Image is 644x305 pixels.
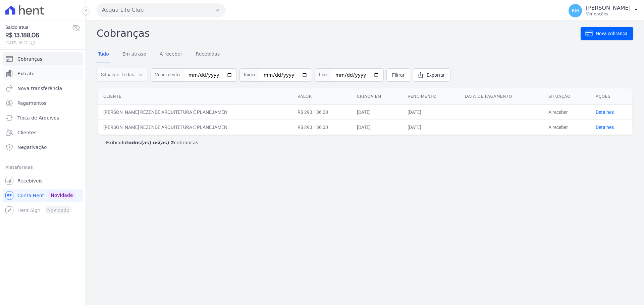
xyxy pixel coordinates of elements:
span: Nova cobrança [596,30,628,37]
td: [DATE] [402,120,459,135]
a: Filtrar [386,68,410,82]
nav: Sidebar [5,52,80,217]
a: Nova transferência [3,82,83,95]
a: Pagamentos [3,96,83,110]
td: R$ 293.186,00 [292,104,352,120]
button: Situação: Todas [97,68,148,81]
p: [PERSON_NAME] [586,5,631,11]
b: todos(as) os(as) 2 [126,140,174,145]
p: Ver opções [586,11,631,17]
th: Ações [590,88,632,105]
th: Vencimento [402,88,459,105]
span: Filtrar [392,72,405,78]
span: Novidade [48,192,75,199]
a: Em atraso [121,46,148,63]
span: Situação: Todas [101,71,134,78]
a: Extrato [3,67,83,80]
span: Conta Hent [17,192,44,199]
span: Pagamentos [17,100,46,106]
span: [DATE] 16:27 [5,40,72,46]
span: Exportar [427,72,445,78]
th: Valor [292,88,352,105]
a: Detalhes [596,125,614,130]
a: Recebidas [195,46,221,63]
td: [PERSON_NAME] REZENDE ARQUITETURA E PLANEJAMEN [98,120,292,135]
h2: Cobranças [97,26,581,41]
span: Saldo atual [5,24,72,31]
span: Troca de Arquivos [17,115,59,121]
a: Cobranças [3,52,83,66]
td: R$ 293.186,00 [292,120,352,135]
td: A receber [543,104,590,120]
span: R$ 13.188,06 [5,31,72,40]
button: Acqua Life Club [97,3,225,17]
a: Troca de Arquivos [3,111,83,125]
td: [DATE] [352,104,402,120]
a: Tudo [97,46,110,63]
td: A receber [543,120,590,135]
span: Recebíveis [17,177,43,184]
div: Plataformas [5,163,80,171]
a: Conta Hent Novidade [3,189,83,202]
a: Negativação [3,141,83,154]
span: RM [572,8,579,13]
span: Fim [315,68,331,82]
span: Cobranças [17,56,42,62]
a: Detalhes [596,109,614,115]
span: Negativação [17,144,47,151]
th: Situação [543,88,590,105]
p: Exibindo cobranças [106,139,198,146]
td: [PERSON_NAME] REZENDE ARQUITETURA E PLANEJAMEN [98,104,292,120]
a: A receber [158,46,184,63]
span: Nova transferência [17,85,62,92]
td: [DATE] [352,120,402,135]
button: RM [PERSON_NAME] Ver opções [563,1,644,20]
span: Clientes [17,129,36,136]
td: [DATE] [402,104,459,120]
th: Data de pagamento [460,88,543,105]
a: Recebíveis [3,174,83,187]
a: Exportar [413,68,450,82]
a: Nova cobrança [581,27,633,40]
a: Clientes [3,126,83,139]
th: Cliente [98,88,292,105]
span: Extrato [17,70,35,77]
span: Vencimento [151,68,184,82]
th: Criada em [352,88,402,105]
span: Início [239,68,259,82]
